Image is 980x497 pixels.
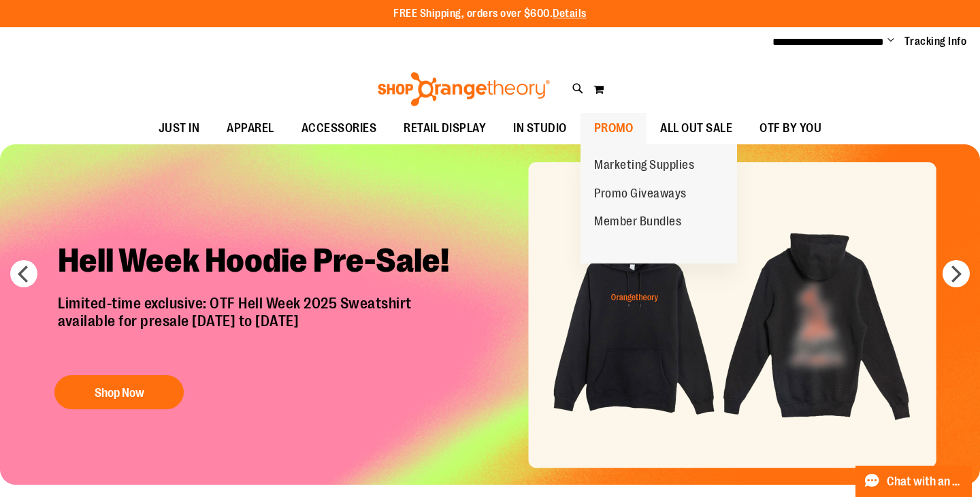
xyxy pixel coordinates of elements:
[159,113,200,144] span: JUST IN
[594,187,687,204] span: Promo Giveaways
[594,214,681,231] span: Member Bundles
[54,375,184,409] button: Shop Now
[513,113,567,144] span: IN STUDIO
[887,35,894,48] button: Account menu
[759,113,821,144] span: OTF BY YOU
[594,113,634,144] span: PROMO
[404,113,486,144] span: RETAIL DISPLAY
[376,72,552,106] img: Shop Orangetheory
[10,260,37,287] button: prev
[904,34,967,49] a: Tracking Info
[48,295,473,362] p: Limited-time exclusive: OTF Hell Week 2025 Sweatshirt available for presale [DATE] to [DATE]
[594,158,694,175] span: Marketing Supplies
[553,7,587,20] a: Details
[301,113,377,144] span: ACCESSORIES
[393,6,587,22] p: FREE Shipping, orders over $600.
[48,230,473,416] a: Hell Week Hoodie Pre-Sale! Limited-time exclusive: OTF Hell Week 2025 Sweatshirtavailable for pre...
[660,113,732,144] span: ALL OUT SALE
[943,260,970,287] button: next
[227,113,274,144] span: APPAREL
[48,230,473,295] h2: Hell Week Hoodie Pre-Sale!
[887,475,964,488] span: Chat with an Expert
[855,466,973,497] button: Chat with an Expert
